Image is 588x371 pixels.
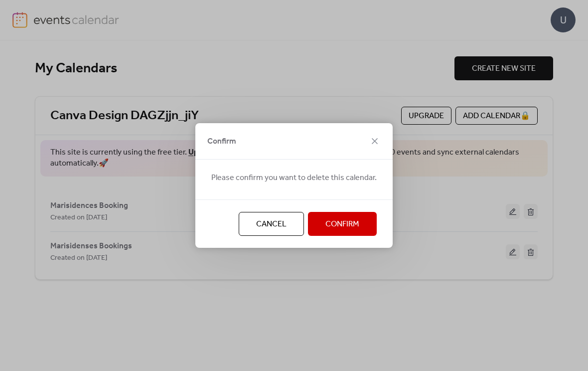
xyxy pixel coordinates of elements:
[239,212,304,236] button: Cancel
[211,172,377,184] span: Please confirm you want to delete this calendar.
[308,212,377,236] button: Confirm
[207,136,236,148] span: Confirm
[325,218,359,230] span: Confirm
[256,218,287,230] span: Cancel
